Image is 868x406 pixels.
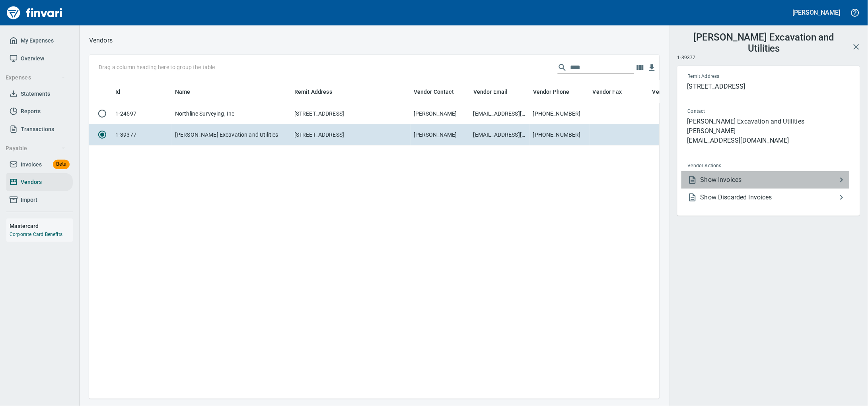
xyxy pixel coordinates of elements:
span: Reports [21,106,41,116]
p: Vendors [89,36,113,45]
h5: [PERSON_NAME] [793,8,841,17]
span: Import [21,195,37,205]
button: Close Vendor [847,37,866,56]
td: [PERSON_NAME] [411,124,470,145]
span: Invoices [21,160,42,170]
span: Name [175,87,201,97]
span: Overview [21,54,44,64]
span: Show Discarded Invoices [701,193,837,202]
a: Transactions [6,120,73,138]
a: Vendors [6,173,73,191]
a: Reports [6,102,73,120]
td: Northline Surveying, Inc [172,103,291,124]
span: Transactions [21,124,54,134]
span: Vendor Contact [414,87,464,97]
button: Payable [2,141,69,156]
span: Payable [6,143,66,153]
td: [STREET_ADDRESS] [291,103,411,124]
p: [PERSON_NAME] [687,126,850,136]
span: Name [175,87,191,97]
td: [PERSON_NAME] Excavation and Utilities [172,124,291,145]
p: Drag a column heading here to group the table [99,63,215,71]
span: Vendor Phone [533,87,570,97]
img: Finvari [5,3,64,22]
p: [EMAIL_ADDRESS][DOMAIN_NAME] [687,136,850,145]
a: Corporate Card Benefits [10,232,62,237]
h6: Mastercard [10,222,73,230]
h3: [PERSON_NAME] Excavation and Utilities [677,30,851,54]
a: Import [6,191,73,209]
span: Expenses [6,73,66,83]
td: 1-24597 [112,103,172,124]
p: [STREET_ADDRESS] [687,82,850,91]
button: [PERSON_NAME] [791,6,843,19]
td: [EMAIL_ADDRESS][DOMAIN_NAME] [470,103,530,124]
button: Choose columns to display [634,62,646,73]
button: Expenses [2,70,69,85]
span: Beta [53,160,70,169]
span: Id [115,87,130,97]
span: Vendor Contact [414,87,454,97]
span: Vendor Email [473,87,508,97]
td: [EMAIL_ADDRESS][DOMAIN_NAME] [470,124,530,145]
span: Vendor Fax [593,87,633,97]
td: [PHONE_NUMBER] [530,124,590,145]
a: InvoicesBeta [6,156,73,174]
span: Remit Address [294,87,343,97]
span: My Expenses [21,36,54,46]
span: Vendor Phone [533,87,580,97]
span: Remit Address [688,73,784,81]
span: Vendor URL [652,87,683,97]
span: Contact [688,108,777,116]
td: [PERSON_NAME] [411,103,470,124]
span: Statements [21,89,50,99]
span: Vendor Fax [593,87,622,97]
td: 1-39377 [112,124,172,145]
span: Vendor URL [652,87,693,97]
span: Id [115,87,120,97]
span: Vendor Actions [688,162,785,170]
td: [STREET_ADDRESS] [291,124,411,145]
span: Vendor Email [473,87,518,97]
a: Statements [6,85,73,103]
p: [PERSON_NAME] Excavation and Utilities [687,117,850,126]
span: Vendors [21,177,42,187]
a: My Expenses [6,32,73,50]
span: Remit Address [294,87,332,97]
a: Overview [6,50,73,68]
span: Show Invoices [701,175,837,185]
td: [PHONE_NUMBER] [530,103,590,124]
button: Download Table [646,62,658,74]
nav: breadcrumb [89,36,113,45]
span: 1-39377 [677,54,696,62]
